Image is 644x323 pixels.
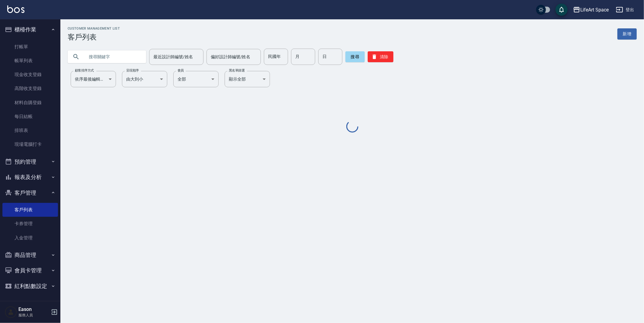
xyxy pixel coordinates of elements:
a: 新增 [617,28,637,40]
button: 商品管理 [2,247,58,263]
input: 搜尋關鍵字 [85,49,141,65]
a: 帳單列表 [2,54,58,68]
div: LifeArt Space [580,6,609,14]
div: 全部 [173,71,219,87]
div: 由大到小 [122,71,167,87]
button: 紅利點數設定 [2,278,58,294]
a: 入金管理 [2,231,58,245]
a: 打帳單 [2,40,58,54]
label: 會員 [178,68,184,73]
a: 材料自購登錄 [2,96,58,110]
h3: 客戶列表 [68,33,120,41]
h2: Customer Management List [68,27,120,30]
img: Person [5,306,17,318]
button: 搜尋 [345,51,365,62]
a: 卡券管理 [2,217,58,231]
label: 黑名單篩選 [229,68,245,73]
a: 客戶列表 [2,203,58,217]
button: 清除 [368,51,393,62]
button: 會員卡管理 [2,263,58,278]
a: 排班表 [2,123,58,137]
h5: Eason [18,306,49,312]
div: 顯示全部 [225,71,270,87]
button: 客戶管理 [2,185,58,201]
img: Logo [7,5,24,13]
div: 依序最後編輯時間 [71,71,116,87]
a: 每日結帳 [2,110,58,123]
label: 呈現順序 [126,68,139,73]
a: 現金收支登錄 [2,68,58,82]
button: 報表及分析 [2,169,58,185]
a: 現場電腦打卡 [2,137,58,151]
label: 顧客排序方式 [75,68,94,73]
button: LifeArt Space [571,4,611,16]
button: 登出 [614,4,637,15]
button: 預約管理 [2,154,58,170]
a: 高階收支登錄 [2,82,58,95]
button: 櫃檯作業 [2,22,58,37]
button: save [556,4,568,16]
p: 服務人員 [18,312,49,318]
